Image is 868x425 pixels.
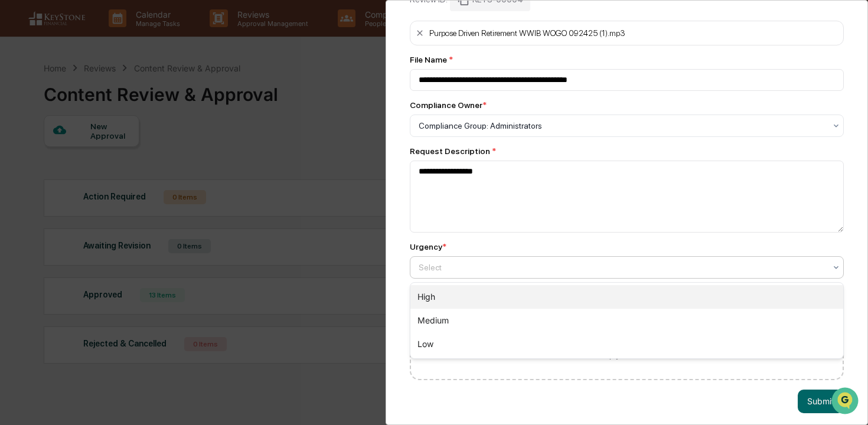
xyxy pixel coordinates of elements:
a: 🖐️Preclearance [7,144,81,165]
div: Request Description [410,146,844,156]
div: We're available if you need us! [40,102,149,112]
div: 🗄️ [86,150,95,159]
p: How can we help? [12,25,215,44]
div: Start new chat [40,90,194,102]
div: 🖐️ [12,150,21,159]
a: Powered byPylon [83,200,143,209]
img: 1746055101610-c473b297-6a78-478c-a979-82029cc54cd1 [12,90,33,112]
div: 🔎 [12,172,21,182]
div: Urgency [410,242,446,251]
button: Start new chat [201,94,215,108]
span: Preclearance [24,149,76,161]
a: 🗄️Attestations [81,144,151,165]
div: File Name [410,55,844,64]
div: Medium [410,309,843,332]
div: High [410,285,843,309]
iframe: Open customer support [830,386,862,418]
a: 🔎Data Lookup [7,166,79,188]
span: Data Lookup [24,171,74,183]
span: Attestations [97,149,146,161]
div: Low [410,332,843,356]
span: Pylon [118,200,143,209]
div: Purpose Driven Retirement WWIB WOGO 092425 (1).mp3 [429,28,625,38]
div: Compliance Owner [410,100,487,110]
button: Submit [798,390,844,413]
